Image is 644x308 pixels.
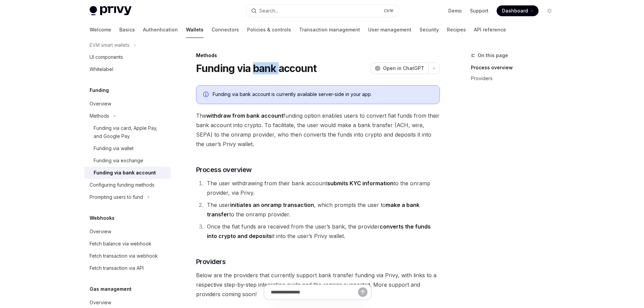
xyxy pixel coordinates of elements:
[470,7,488,14] a: Support
[368,22,411,38] a: User management
[90,285,132,293] h5: Gas management
[247,22,291,38] a: Policies & controls
[196,111,440,149] span: The funding option enables users to convert fiat funds from their bank account into crypto. To fa...
[196,257,226,266] span: Providers
[84,226,171,238] a: Overview
[90,193,143,201] div: Prompting users to fund
[94,157,143,165] div: Funding via exchange
[196,165,252,174] span: Process overview
[84,167,171,179] a: Funding via bank account
[384,8,394,14] span: Ctrl K
[205,222,440,241] li: Once the fiat funds are received from the user’s bank, the provider it into the user’s Privy wallet.
[196,270,440,299] span: Below are the providers that currently support bank transfer funding via Privy, with links to a r...
[420,22,439,38] a: Security
[471,73,560,84] a: Providers
[186,22,204,38] a: Wallets
[90,53,123,61] div: UI components
[299,22,360,38] a: Transaction management
[230,202,314,208] strong: initiates an onramp transaction
[358,287,367,297] button: Send message
[90,86,109,94] h5: Funding
[84,250,171,262] a: Fetch transaction via webhook
[84,98,171,110] a: Overview
[90,100,111,108] div: Overview
[497,5,539,16] a: Dashboard
[90,228,111,236] div: Overview
[90,252,158,260] div: Fetch transaction via webhook
[90,22,111,38] a: Welcome
[205,179,440,197] li: The user withdrawing from their bank account to the onramp provider, via Privy.
[94,144,134,152] div: Funding via wallet
[84,122,171,142] a: Funding via card, Apple Pay, and Google Pay
[196,62,317,74] h1: Funding via bank account
[474,22,506,38] a: API reference
[471,62,560,73] a: Process overview
[84,262,171,274] a: Fetch transaction via API
[502,7,528,14] span: Dashboard
[448,7,462,14] a: Demo
[90,6,132,16] img: light logo
[271,285,358,300] input: Ask a question...
[84,110,171,122] button: Methods
[259,7,278,15] div: Search...
[212,22,239,38] a: Connectors
[84,155,171,167] a: Funding via exchange
[84,142,171,155] a: Funding via wallet
[84,63,171,75] a: Whitelabel
[246,5,398,17] button: Search...CtrlK
[203,92,210,98] svg: Info
[84,179,171,191] a: Configuring funding methods
[327,180,393,187] strong: submits KYC information
[119,22,135,38] a: Basics
[143,22,178,38] a: Authentication
[90,240,151,248] div: Fetch balance via webhook
[90,299,111,307] div: Overview
[447,22,466,38] a: Recipes
[206,112,283,119] strong: withdraw from bank account
[90,112,109,120] div: Methods
[383,65,424,72] span: Open in ChatGPT
[371,63,428,74] button: Open in ChatGPT
[478,51,508,60] span: On this page
[94,169,156,177] div: Funding via bank account
[544,5,555,16] button: Toggle dark mode
[84,191,171,203] button: Prompting users to fund
[94,124,167,140] div: Funding via card, Apple Pay, and Google Pay
[213,91,433,98] div: Funding via bank account is currently available server-side in your app.
[90,214,115,222] h5: Webhooks
[90,264,144,272] div: Fetch transaction via API
[90,65,113,73] div: Whitelabel
[84,238,171,250] a: Fetch balance via webhook
[84,51,171,63] a: UI components
[90,181,154,189] div: Configuring funding methods
[196,52,440,59] div: Methods
[205,200,440,219] li: The user , which prompts the user to to the onramp provider.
